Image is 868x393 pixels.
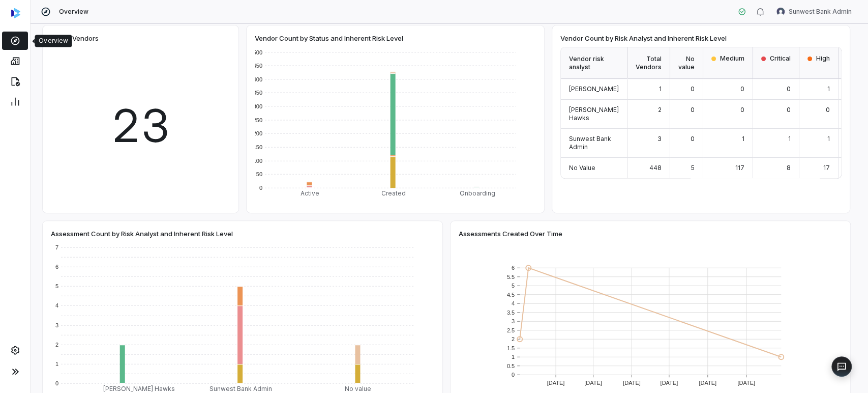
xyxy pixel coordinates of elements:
text: 150 [253,144,262,150]
text: 6 [55,264,58,270]
span: Assessment Count by Risk Analyst and Inherent Risk Level [51,229,233,238]
text: 0 [512,372,515,378]
text: 500 [253,49,262,55]
div: Vendor risk analyst [561,47,627,79]
text: 7 [55,244,58,250]
img: Sunwest Bank Admin avatar [776,8,785,16]
span: Overview [59,8,88,16]
text: 4 [512,300,515,306]
span: 1 [788,135,791,143]
div: Total Vendors [627,47,670,79]
span: 0 [691,135,695,143]
text: 250 [253,117,262,123]
span: 8 [787,164,791,172]
text: 1 [512,354,515,360]
span: Critical [770,54,791,63]
span: High [816,54,830,63]
span: Sunwest Bank Admin [789,8,852,16]
img: svg%3e [11,8,20,18]
span: Sunwest Bank Admin [569,135,611,151]
span: 1 [742,135,744,143]
div: Overview [39,37,68,45]
span: Vendor Count by Status and Inherent Risk Level [255,34,403,43]
span: 0 [691,85,695,93]
span: [PERSON_NAME] [569,85,619,93]
div: No value [670,47,703,79]
text: [DATE] [623,380,641,386]
text: 6 [512,265,515,271]
text: 2.5 [507,327,515,333]
text: 2 [55,342,58,348]
text: 300 [253,103,262,109]
text: 5.5 [507,274,515,280]
text: 0 [55,380,58,386]
span: 1 [659,85,662,93]
span: Active Vendors [51,34,99,43]
text: 3 [512,318,515,324]
text: 5 [55,283,58,289]
text: 0 [259,185,262,191]
text: 400 [253,76,262,82]
span: 0 [787,106,791,114]
span: Assessments Created Over Time [459,229,562,238]
span: 0 [691,106,695,114]
span: No Value [569,164,595,172]
text: 1.5 [507,345,515,351]
span: 3 [657,135,662,143]
text: 5 [512,283,515,289]
span: [PERSON_NAME] Hawks [569,106,619,122]
span: 0 [787,85,791,93]
text: [DATE] [584,380,602,386]
span: 117 [735,164,744,172]
span: 0 [826,106,830,114]
text: 3 [55,322,58,328]
span: 0 [740,85,744,93]
text: [DATE] [660,380,678,386]
text: 50 [256,171,262,177]
text: 1 [55,361,58,367]
text: 350 [253,90,262,96]
span: 23 [111,92,170,160]
button: Sunwest Bank Admin avatarSunwest Bank Admin [770,4,858,19]
text: 2 [512,336,515,342]
text: [DATE] [547,380,565,386]
span: 5 [691,164,695,172]
text: 3.5 [507,310,515,316]
text: 100 [253,158,262,164]
text: 200 [253,130,262,136]
span: 1 [827,85,830,93]
span: 0 [740,106,744,114]
span: Vendor Count by Risk Analyst and Inherent Risk Level [560,34,727,43]
text: 450 [253,63,262,69]
span: 1 [827,135,830,143]
span: 17 [823,164,830,172]
text: 4.5 [507,292,515,298]
text: 4 [55,302,58,308]
span: 448 [649,164,662,172]
span: Medium [720,54,744,63]
span: 2 [658,106,662,114]
text: [DATE] [699,380,716,386]
text: 0.5 [507,363,515,369]
text: [DATE] [737,380,755,386]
